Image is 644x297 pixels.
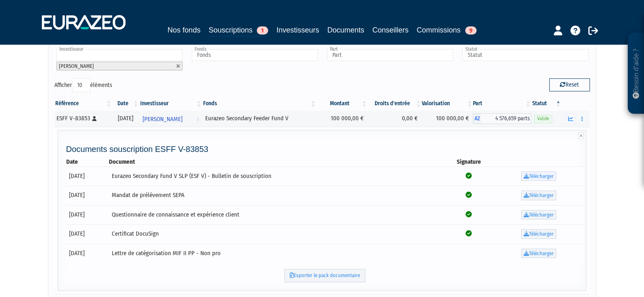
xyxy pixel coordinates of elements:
[205,114,314,123] div: Eurazeo Secondary Feeder Fund V
[534,115,552,123] span: Valide
[521,191,556,200] a: Télécharger
[284,269,365,282] a: Exporter le pack documentaire
[72,78,90,92] select: Afficheréléments
[317,111,368,127] td: 100 000,00 €
[109,224,444,244] td: Certificat DocuSign
[59,63,94,69] span: [PERSON_NAME]
[549,78,590,91] button: Reset
[473,113,531,124] div: A2 - Eurazeo Secondary Feeder Fund V
[42,15,126,30] img: 1732889491-logotype_eurazeo_blanc_rvb.png
[473,97,531,111] th: Part: activer pour trier la colonne par ordre croissant
[167,24,200,36] a: Nos fonds
[66,205,109,225] td: [DATE]
[202,97,317,111] th: Fonds: activer pour trier la colonne par ordre croissant
[317,97,368,111] th: Montant: activer pour trier la colonne par ordre croissant
[276,24,319,36] a: Investisseurs
[66,186,109,205] td: [DATE]
[368,97,422,111] th: Droits d'entrée: activer pour trier la colonne par ordre croissant
[109,244,444,263] td: Lettre de catégorisation MIF II PP - Non pro
[54,97,112,111] th: Référence : activer pour trier la colonne par ordre croissant
[109,186,444,205] td: Mandat de prélèvement SEPA
[196,112,199,127] i: Voir l'investisseur
[66,244,109,263] td: [DATE]
[521,210,556,220] a: Télécharger
[422,111,473,127] td: 100 000,00 €
[143,112,182,127] span: [PERSON_NAME]
[115,114,137,123] div: [DATE]
[66,167,109,186] td: [DATE]
[521,249,556,258] a: Télécharger
[373,24,409,36] a: Conseillers
[417,24,477,36] a: Commissions9
[66,145,584,154] h4: Documents souscription ESFF V-83853
[473,113,481,124] span: A2
[54,78,112,92] label: Afficher éléments
[257,26,268,35] span: 1
[109,158,444,166] th: Document
[465,26,477,35] span: 9
[66,158,109,166] th: Date
[444,158,494,166] th: Signature
[208,24,268,37] a: Souscriptions1
[327,24,364,36] a: Documents
[112,97,139,111] th: Date: activer pour trier la colonne par ordre croissant
[139,97,202,111] th: Investisseur: activer pour trier la colonne par ordre croissant
[109,205,444,225] td: Questionnaire de connaissance et expérience client
[631,37,641,110] p: Besoin d'aide ?
[56,114,109,123] div: ESFF V-83853
[66,224,109,244] td: [DATE]
[481,113,531,124] span: 4 576,659 parts
[368,111,422,127] td: 0,00 €
[422,97,473,111] th: Valorisation: activer pour trier la colonne par ordre croissant
[531,97,562,111] th: Statut : activer pour trier la colonne par ordre d&eacute;croissant
[521,229,556,239] a: Télécharger
[109,167,444,186] td: Eurazeo Secondary Fund V SLP (ESF V) - Bulletin de souscription
[92,116,97,121] i: [Français] Personne physique
[521,171,556,181] a: Télécharger
[139,111,202,127] a: [PERSON_NAME]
